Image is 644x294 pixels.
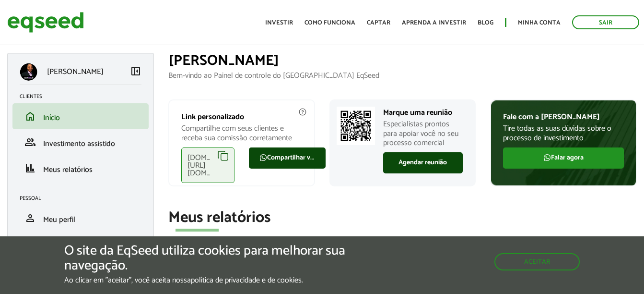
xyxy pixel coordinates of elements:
li: Minha simulação [12,231,149,257]
span: Meu perfil [43,213,75,226]
a: groupInvestimento assistido [20,136,141,148]
span: left_panel_close [130,65,141,77]
span: home [24,110,36,122]
span: Investimento assistido [43,137,115,150]
span: Início [43,111,60,124]
div: [DOMAIN_NAME][URL][DOMAIN_NAME] [181,147,234,183]
a: Blog [478,20,493,26]
a: Investir [265,20,293,26]
a: política de privacidade e de cookies [191,277,302,284]
h2: Meus relatórios [168,209,637,226]
button: Aceitar [494,253,580,270]
li: Investimento assistido [12,129,149,155]
li: Início [12,103,149,129]
p: Especialistas prontos para apoiar você no seu processo comercial [383,120,463,147]
a: Agendar reunião [383,152,463,173]
a: homeInício [20,110,141,122]
h5: O site da EqSeed utiliza cookies para melhorar sua navegação. [64,244,374,273]
a: Minha conta [518,20,561,26]
span: Meus relatórios [43,163,93,176]
a: Compartilhar via WhatsApp [249,147,326,169]
p: Bem-vindo ao Painel de controle do [GEOGRAPHIC_DATA] EqSeed [168,71,637,80]
span: group [24,136,36,148]
img: agent-meulink-info2.svg [298,108,307,116]
a: Aprenda a investir [402,20,466,26]
p: Fale com a [PERSON_NAME] [503,112,624,122]
a: Colapsar menu [130,65,141,79]
a: financeMeus relatórios [20,162,141,174]
img: FaWhatsapp.svg [543,154,551,161]
p: Link personalizado [181,112,302,122]
a: Falar agora [503,147,624,169]
h2: Clientes [20,94,149,99]
p: Tire todas as suas dúvidas sobre o processo de investimento [503,124,624,142]
p: Marque uma reunião [383,108,463,117]
span: person [24,212,36,224]
a: Sair [572,15,639,29]
span: finance [24,162,36,174]
h1: [PERSON_NAME] [168,53,637,69]
p: Ao clicar em "aceitar", você aceita nossa . [64,276,374,285]
p: [PERSON_NAME] [47,67,104,76]
li: Meus relatórios [12,155,149,181]
h2: Pessoal [20,196,149,201]
a: Como funciona [304,20,355,26]
a: Captar [367,20,390,26]
a: personMeu perfil [20,212,141,224]
img: EqSeed [7,10,84,35]
p: Compartilhe com seus clientes e receba sua comissão corretamente [181,124,302,142]
li: Meu perfil [12,205,149,231]
img: FaWhatsapp.svg [259,154,267,161]
img: Marcar reunião com consultor [337,107,375,145]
